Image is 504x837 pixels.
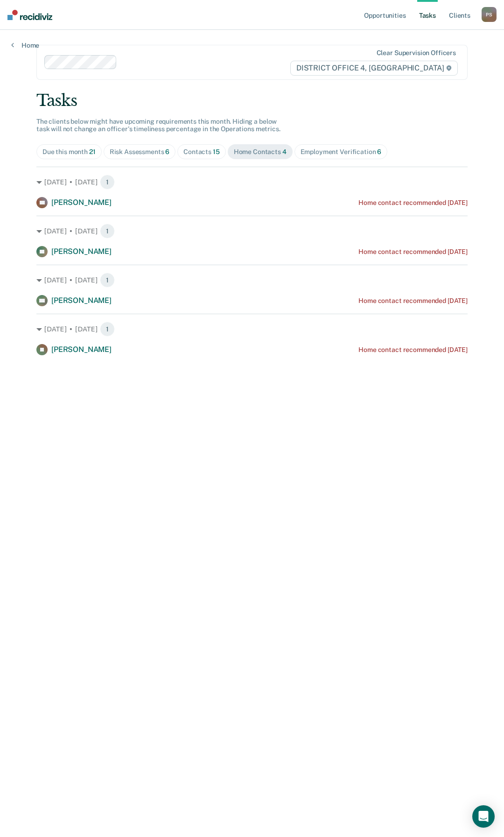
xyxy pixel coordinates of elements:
[51,198,112,207] span: [PERSON_NAME]
[358,199,468,207] div: Home contact recommended [DATE]
[51,345,112,354] span: [PERSON_NAME]
[234,148,287,156] div: Home Contacts
[11,41,39,49] a: Home
[36,175,468,190] div: [DATE] • [DATE] 1
[36,91,468,110] div: Tasks
[290,61,458,76] span: DISTRICT OFFICE 4, [GEOGRAPHIC_DATA]
[36,273,468,288] div: [DATE] • [DATE] 1
[183,148,220,156] div: Contacts
[36,224,468,239] div: [DATE] • [DATE] 1
[100,273,115,288] span: 1
[7,10,52,20] img: Recidiviz
[165,148,169,155] span: 6
[358,248,468,256] div: Home contact recommended [DATE]
[36,118,280,133] span: The clients below might have upcoming requirements this month. Hiding a below task will not chang...
[100,175,115,190] span: 1
[358,297,468,305] div: Home contact recommended [DATE]
[42,148,96,156] div: Due this month
[51,296,112,305] span: [PERSON_NAME]
[100,224,115,239] span: 1
[110,148,170,156] div: Risk Assessments
[377,49,456,57] div: Clear supervision officers
[472,805,495,828] div: Open Intercom Messenger
[482,7,497,22] div: P S
[213,148,220,155] span: 15
[282,148,287,155] span: 4
[100,322,115,337] span: 1
[377,148,381,155] span: 6
[89,148,96,155] span: 21
[358,346,468,354] div: Home contact recommended [DATE]
[36,322,468,337] div: [DATE] • [DATE] 1
[482,7,497,22] button: PS
[51,247,112,256] span: [PERSON_NAME]
[301,148,382,156] div: Employment Verification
